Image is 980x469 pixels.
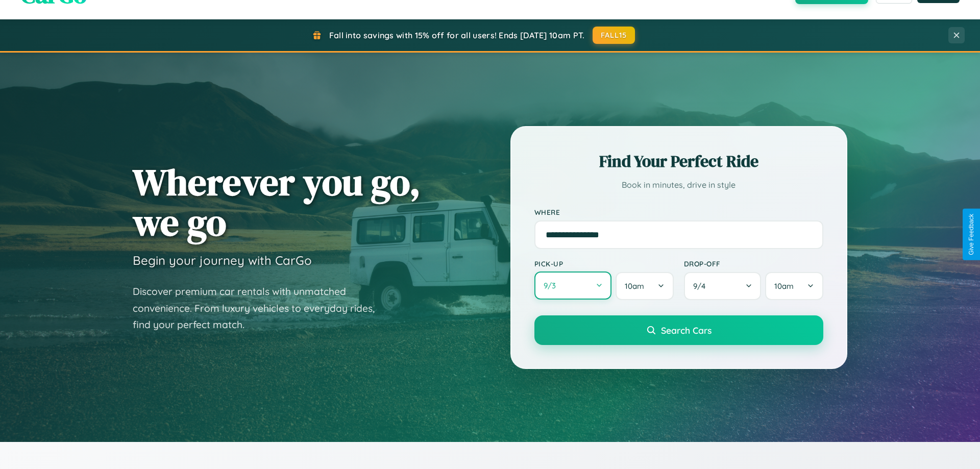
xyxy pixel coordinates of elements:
h3: Begin your journey with CarGo [133,253,312,268]
span: 9 / 4 [693,281,710,291]
button: 10am [766,272,823,300]
button: Search Cars [534,315,823,345]
button: 9/4 [684,272,762,300]
p: Discover premium car rentals with unmatched convenience. From luxury vehicles to everyday rides, ... [133,283,388,333]
span: Fall into savings with 15% off for all users! Ends [DATE] 10am PT. [329,30,585,40]
label: Pick-up [534,259,674,268]
span: 10am [625,281,645,291]
span: Search Cars [661,325,712,336]
p: Book in minutes, drive in style [534,178,823,192]
button: FALL15 [593,27,635,44]
button: 10am [616,272,674,300]
span: 9 / 3 [544,281,561,290]
div: Give Feedback [968,214,975,255]
span: 10am [775,281,794,291]
button: 9/3 [534,271,612,300]
h2: Find Your Perfect Ride [534,150,823,172]
label: Where [534,208,823,216]
label: Drop-off [684,259,823,268]
h1: Wherever you go, we go [133,162,421,242]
